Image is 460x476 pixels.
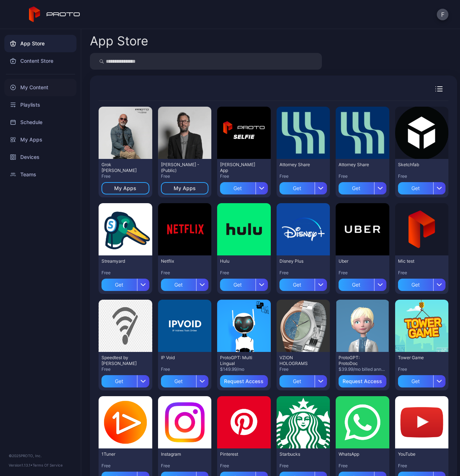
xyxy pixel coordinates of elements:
[4,96,76,114] a: Playlists
[101,463,149,469] div: Free
[437,9,448,20] button: F
[101,173,149,179] div: Free
[398,258,438,264] div: Mic test
[398,451,438,457] div: YouTube
[4,52,76,70] a: Content Store
[161,463,209,469] div: Free
[398,463,446,469] div: Free
[101,372,149,387] button: Get
[398,276,446,291] button: Get
[279,355,319,366] div: VZION HOLOGRAMS
[101,182,149,194] button: My Apps
[279,451,319,457] div: Starbucks
[398,366,446,372] div: Free
[4,148,76,166] a: Devices
[101,451,141,457] div: 1Tuner
[339,173,386,179] div: Free
[339,162,378,168] div: Attorney Share
[339,258,378,264] div: Uber
[220,451,260,457] div: Pinterest
[101,258,141,264] div: Streamyard
[339,375,386,387] button: Request Access
[4,166,76,183] a: Teams
[101,162,141,173] div: Grok Howie Mandel
[174,185,196,191] div: My Apps
[398,182,434,194] div: Get
[398,372,446,387] button: Get
[161,366,209,372] div: Free
[279,270,327,276] div: Free
[279,375,315,387] div: Get
[101,366,149,372] div: Free
[339,366,386,372] div: $39.99/mo billed annually
[161,451,201,457] div: Instagram
[101,375,137,387] div: Get
[220,355,260,366] div: ProtoGPT: Multi Lingual
[161,279,196,291] div: Get
[279,366,327,372] div: Free
[161,276,209,291] button: Get
[161,162,201,173] div: David N Persona - (Public)
[4,79,76,96] a: My Content
[9,453,72,459] div: © 2025 PROTO, Inc.
[339,179,386,194] button: Get
[398,375,434,387] div: Get
[398,270,446,276] div: Free
[220,375,268,387] button: Request Access
[220,279,256,291] div: Get
[4,131,76,148] a: My Apps
[220,270,268,276] div: Free
[339,451,378,457] div: WhatsApp
[220,173,268,179] div: Free
[220,276,268,291] button: Get
[279,279,315,291] div: Get
[279,173,327,179] div: Free
[339,463,386,469] div: Free
[114,185,136,191] div: My Apps
[398,279,434,291] div: Get
[398,179,446,194] button: Get
[339,270,386,276] div: Free
[33,463,63,467] a: Terms Of Service
[161,258,201,264] div: Netflix
[220,162,260,173] div: David Selfie App
[279,276,327,291] button: Get
[220,366,268,372] div: $149.99/mo
[398,355,438,361] div: Tower Game
[220,258,260,264] div: Hulu
[339,276,386,291] button: Get
[279,162,319,168] div: Attorney Share
[220,179,268,194] button: Get
[90,35,148,47] div: App Store
[161,372,209,387] button: Get
[161,173,209,179] div: Free
[398,173,446,179] div: Free
[339,355,378,366] div: ProtoGPT: ProtoDoc
[4,35,76,52] a: App Store
[220,463,268,469] div: Free
[279,258,319,264] div: Disney Plus
[339,279,374,291] div: Get
[161,182,209,194] button: My Apps
[220,182,256,194] div: Get
[101,279,137,291] div: Get
[279,179,327,194] button: Get
[9,463,33,467] span: Version 1.13.1 •
[101,276,149,291] button: Get
[339,182,374,194] div: Get
[4,114,76,131] a: Schedule
[279,463,327,469] div: Free
[279,182,315,194] div: Get
[101,355,141,366] div: Speedtest by Ookla
[161,355,201,361] div: IP Void
[224,378,264,384] div: Request Access
[398,162,438,168] div: Sketchfab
